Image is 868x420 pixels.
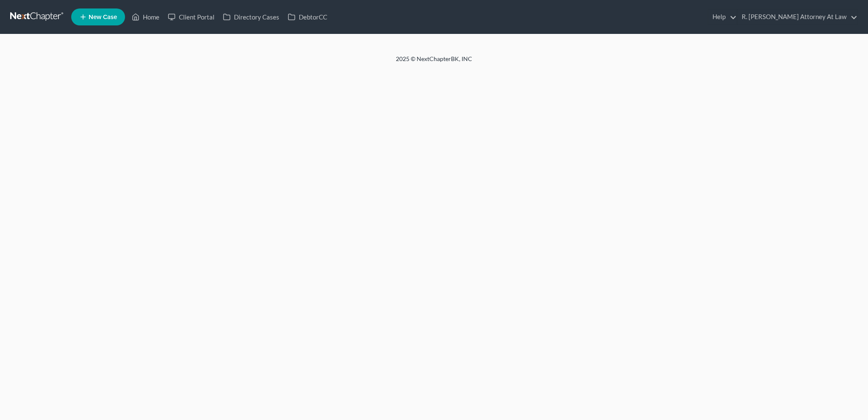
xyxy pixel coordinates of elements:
[164,9,219,25] a: Client Portal
[219,9,284,25] a: Directory Cases
[192,55,676,70] div: 2025 © NextChapterBK, INC
[737,9,857,25] a: R. [PERSON_NAME] Attorney At Law
[284,9,331,25] a: DebtorCC
[708,9,737,25] a: Help
[71,8,125,25] new-legal-case-button: New Case
[128,9,164,25] a: Home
